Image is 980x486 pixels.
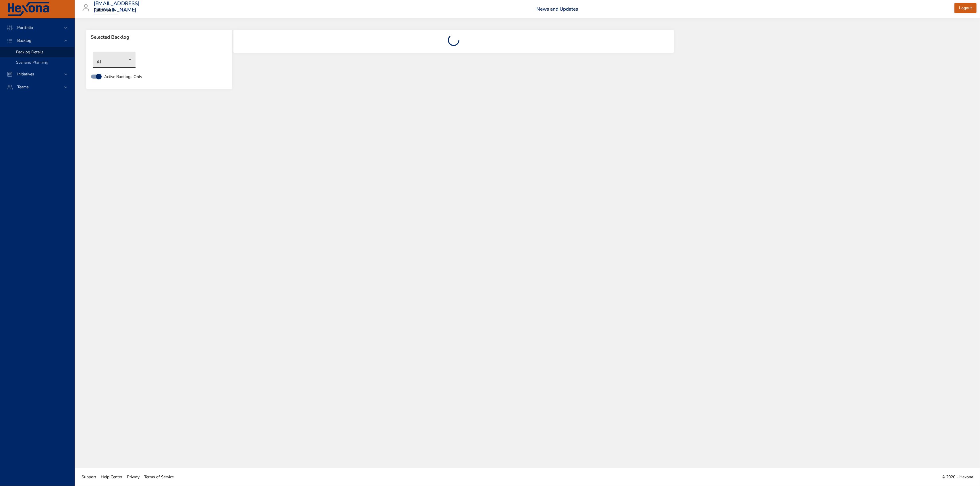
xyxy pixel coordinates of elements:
a: Help Center [98,471,125,483]
span: Support [82,474,96,480]
span: Logout [959,5,972,12]
img: Hexona [7,2,50,16]
button: Logout [954,3,977,13]
a: Support [79,471,98,483]
a: Terms of Service [142,471,176,483]
a: Privacy [125,471,142,483]
span: Privacy [127,474,140,480]
h3: [EMAIL_ADDRESS][DOMAIN_NAME] [94,1,140,13]
span: © 2020 - Hexona [942,474,973,480]
span: Scenario Planning [16,60,48,65]
span: Initiatives [13,71,39,77]
div: AI [93,52,136,68]
span: Terms of Service [144,474,174,480]
span: Backlog Details [16,49,44,55]
a: News and Updates [536,6,578,12]
div: Raintree [94,6,118,15]
span: Portfolio [13,25,38,30]
span: Help Center [101,474,122,480]
span: Backlog [13,38,36,43]
span: Teams [13,84,33,90]
span: Active Backlogs Only [104,74,142,80]
span: Selected Backlog [91,34,228,40]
